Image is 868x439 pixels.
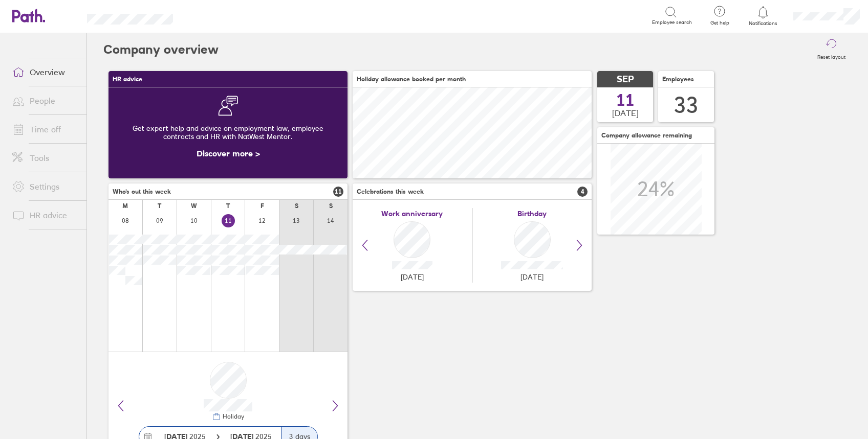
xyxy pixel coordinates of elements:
h2: Company overview [103,33,219,66]
span: Work anniversary [381,210,443,218]
div: S [329,202,333,210]
span: Birthday [517,210,547,218]
a: Discover more > [197,148,260,158]
span: 11 [333,187,343,197]
div: T [158,202,161,210]
a: Overview [4,62,86,82]
span: Who's out this week [113,188,171,195]
div: F [261,202,264,210]
span: [DATE] [612,108,639,118]
a: People [4,90,86,111]
span: Notifications [747,20,780,27]
span: 4 [577,187,588,197]
a: Tools [4,148,86,168]
span: Holiday allowance booked per month [357,76,466,83]
div: W [191,202,197,210]
span: Celebrations this week [357,188,424,195]
span: Get help [703,20,736,26]
div: 33 [674,92,699,118]
div: S [295,202,298,210]
a: HR advice [4,205,86,225]
span: [DATE] [401,273,424,281]
span: Employees [662,76,694,83]
div: Holiday [221,413,244,420]
div: Search [201,11,227,20]
span: 11 [616,92,635,108]
span: HR advice [113,76,142,83]
span: [DATE] [520,273,544,281]
span: Employee search [652,19,692,26]
div: M [122,202,128,210]
a: Notifications [747,5,780,27]
div: T [226,202,230,210]
div: Get expert help and advice on employment law, employee contracts and HR with NatWest Mentor. [117,116,339,149]
button: Reset layout [811,33,852,66]
a: Time off [4,119,86,140]
span: SEP [617,74,634,85]
label: Reset layout [811,51,852,60]
a: Settings [4,176,86,197]
span: Company allowance remaining [601,132,692,139]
